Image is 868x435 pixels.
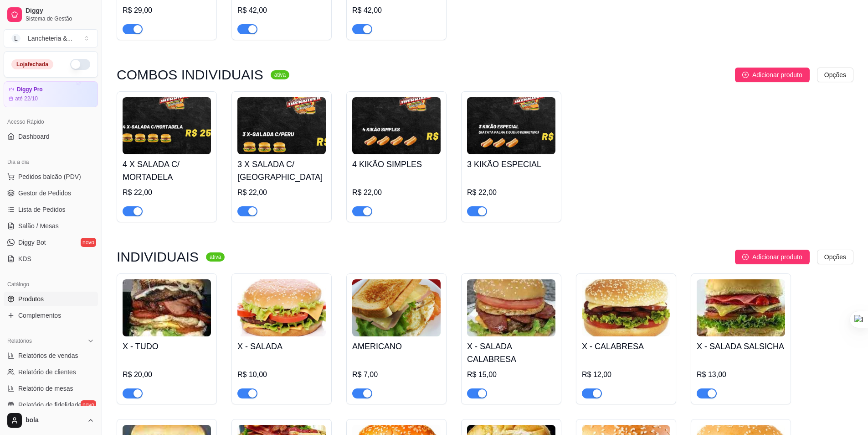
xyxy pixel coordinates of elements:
a: Relatório de clientes [4,365,98,379]
a: Relatório de mesas [4,381,98,396]
span: Complementos [18,311,61,320]
sup: ativa [271,70,289,79]
span: Relatório de fidelidade [18,400,82,409]
div: Acesso Rápido [4,115,98,129]
button: Opções [817,250,853,264]
button: Adicionar produto [735,250,810,264]
img: product-image [237,279,326,336]
span: Gestor de Pedidos [18,189,71,198]
a: Complementos [4,308,98,323]
button: Alterar Status [70,59,90,70]
span: Relatório de mesas [18,384,73,393]
span: Adicionar produto [752,70,802,80]
button: bola [4,409,98,431]
div: R$ 22,00 [352,187,441,198]
span: Relatórios [7,337,32,345]
span: L [11,34,21,43]
span: Relatório de clientes [18,367,76,377]
button: Adicionar produto [735,68,810,82]
a: Relatórios de vendas [4,348,98,363]
img: product-image [697,279,785,336]
div: Catálogo [4,277,98,292]
img: product-image [123,97,211,154]
span: Produtos [18,294,44,304]
h3: INDIVIDUAIS [117,252,199,262]
h4: 4 KIKÃO SIMPLES [352,158,441,171]
span: Salão / Mesas [18,221,59,231]
div: R$ 29,00 [123,5,211,16]
div: R$ 12,00 [582,369,670,380]
h4: 4 X SALADA C/ MORTADELA [123,158,211,183]
div: R$ 42,00 [237,5,326,16]
img: product-image [582,279,670,336]
span: Sistema de Gestão [26,15,94,22]
a: Lista de Pedidos [4,202,98,217]
div: R$ 10,00 [237,369,326,380]
span: Dashboard [18,132,50,141]
div: R$ 15,00 [467,369,555,380]
h3: COMBOS INDIVIDUAIS [117,69,263,80]
h4: X - SALADA SALSICHA [697,340,785,353]
a: DiggySistema de Gestão [4,4,98,26]
img: product-image [352,97,441,154]
div: R$ 22,00 [467,187,555,198]
a: Diggy Proaté 22/10 [4,81,98,107]
article: Diggy Pro [17,86,43,93]
a: Relatório de fidelidadenovo [4,398,98,412]
span: Relatórios de vendas [18,351,78,360]
span: KDS [18,254,31,263]
span: plus-circle [742,72,749,78]
a: Salão / Mesas [4,219,98,233]
div: R$ 7,00 [352,369,441,380]
img: product-image [467,279,555,336]
img: product-image [123,279,211,336]
a: Gestor de Pedidos [4,186,98,200]
article: até 22/10 [15,95,38,102]
span: plus-circle [742,254,749,260]
span: Diggy [26,7,94,15]
span: Adicionar produto [752,252,802,262]
h4: X - SALADA [237,340,326,353]
div: R$ 42,00 [352,5,441,16]
button: Pedidos balcão (PDV) [4,169,98,184]
div: Lancheteria & ... [28,34,72,43]
h4: X - SALADA CALABRESA [467,340,555,366]
span: Pedidos balcão (PDV) [18,172,81,181]
button: Select a team [4,29,98,47]
span: Lista de Pedidos [18,205,66,214]
span: Opções [824,252,846,262]
a: Produtos [4,292,98,306]
button: Opções [817,68,853,82]
sup: ativa [206,252,225,262]
div: R$ 22,00 [123,187,211,198]
a: Diggy Botnovo [4,235,98,250]
a: KDS [4,252,98,266]
div: R$ 13,00 [697,369,785,380]
img: product-image [467,97,555,154]
h4: 3 KIKÃO ESPECIAL [467,158,555,171]
img: product-image [237,97,326,154]
a: Dashboard [4,129,98,144]
div: Dia a dia [4,155,98,169]
div: Loja fechada [11,59,53,69]
h4: AMERICANO [352,340,441,353]
div: R$ 20,00 [123,369,211,380]
div: R$ 22,00 [237,187,326,198]
span: Opções [824,70,846,80]
h4: X - CALABRESA [582,340,670,353]
h4: 3 X SALADA C/ [GEOGRAPHIC_DATA] [237,158,326,183]
h4: X - TUDO [123,340,211,353]
img: product-image [352,279,441,336]
span: bola [26,416,83,425]
span: Diggy Bot [18,238,46,247]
